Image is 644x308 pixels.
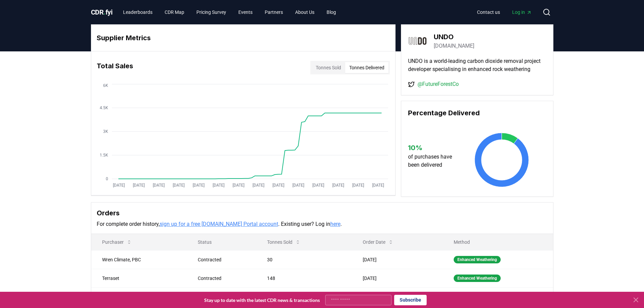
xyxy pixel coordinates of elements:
p: of purchases have been delivered [408,153,458,169]
tspan: [DATE] [312,183,324,188]
nav: Main [472,6,537,18]
h3: Supplier Metrics [97,33,390,43]
tspan: [DATE] [292,183,304,188]
a: Partners [259,6,288,18]
tspan: [DATE] [352,183,364,188]
span: . [103,8,105,16]
a: Log in [507,6,537,18]
a: CDR Map [159,6,190,18]
td: [DATE] [352,250,443,269]
a: Contact us [472,6,505,18]
tspan: [DATE] [152,183,164,188]
tspan: 3K [103,129,108,134]
tspan: [DATE] [192,183,204,188]
tspan: 4.5K [100,105,108,110]
td: [DATE] [352,287,443,306]
a: Leaderboards [118,6,158,18]
a: [DOMAIN_NAME] [434,42,474,50]
button: Order Date [357,235,399,249]
p: UNDO is a world-leading carbon dioxide removal project developer specialising in enhanced rock we... [408,57,546,73]
tspan: [DATE] [332,183,344,188]
tspan: [DATE] [272,183,284,188]
h3: Percentage Delivered [408,108,546,118]
p: Status [192,239,251,245]
span: CDR fyi [91,8,113,16]
td: 31 [256,287,352,306]
a: Events [233,6,258,18]
tspan: 1.5K [100,153,108,158]
td: Wren Climate, PBC [91,287,187,306]
a: About Us [290,6,320,18]
button: Tonnes Delivered [345,62,388,73]
tspan: [DATE] [212,183,224,188]
tspan: [DATE] [172,183,184,188]
a: here [330,221,340,227]
button: Purchaser [97,235,137,249]
td: 148 [256,269,352,287]
h3: 10 % [408,143,458,153]
p: Method [448,239,547,245]
tspan: [DATE] [372,183,384,188]
div: Enhanced Weathering [454,256,501,263]
tspan: [DATE] [252,183,264,188]
img: UNDO-logo [408,31,427,50]
h3: Orders [97,208,548,218]
td: [DATE] [352,269,443,287]
td: 30 [256,250,352,269]
p: For complete order history, . Existing user? Log in . [97,220,548,228]
a: Pricing Survey [191,6,232,18]
h3: Total Sales [97,61,133,74]
td: Terraset [91,269,187,287]
a: @FutureForestCo [418,80,459,88]
span: Log in [512,9,532,16]
div: Contracted [198,256,251,263]
td: Wren Climate, PBC [91,250,187,269]
a: Blog [321,6,341,18]
nav: Main [118,6,341,18]
div: Contracted [198,275,251,282]
div: Enhanced Weathering [454,275,501,282]
tspan: 0 [106,176,108,181]
tspan: 6K [103,83,108,88]
a: sign up for a free [DOMAIN_NAME] Portal account [160,221,278,227]
tspan: [DATE] [133,183,144,188]
a: CDR.fyi [91,7,113,17]
tspan: [DATE] [232,183,244,188]
tspan: [DATE] [113,183,124,188]
h3: UNDO [434,32,474,42]
button: Tonnes Sold [262,235,306,249]
button: Tonnes Sold [312,62,345,73]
